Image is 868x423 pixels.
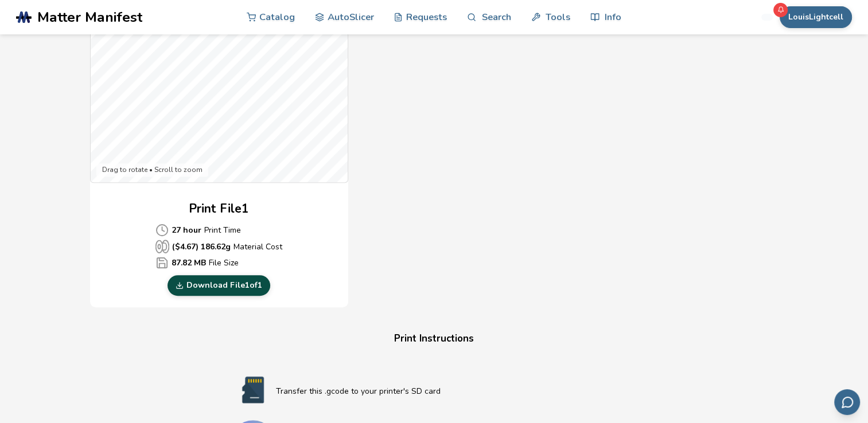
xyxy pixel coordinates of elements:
span: Average Cost [155,256,169,269]
span: Average Cost [155,224,169,237]
img: SD card [230,375,276,404]
span: Average Cost [155,240,169,253]
span: Matter Manifest [37,9,142,25]
b: 87.82 MB [172,257,206,269]
b: 27 hour [172,224,201,236]
a: Download File1of1 [168,275,270,296]
p: Material Cost [155,240,282,253]
button: LouisLightcell [780,6,852,28]
b: ($ 4.67 ) 186.62 g [172,241,231,253]
p: File Size [155,256,282,269]
p: Print Time [155,224,282,237]
div: Drag to rotate • Scroll to zoom [96,163,208,177]
h4: Print Instructions [216,330,652,348]
button: Send feedback via email [834,389,860,415]
p: Transfer this .gcode to your printer's SD card [276,385,639,397]
h2: Print File 1 [189,200,249,218]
